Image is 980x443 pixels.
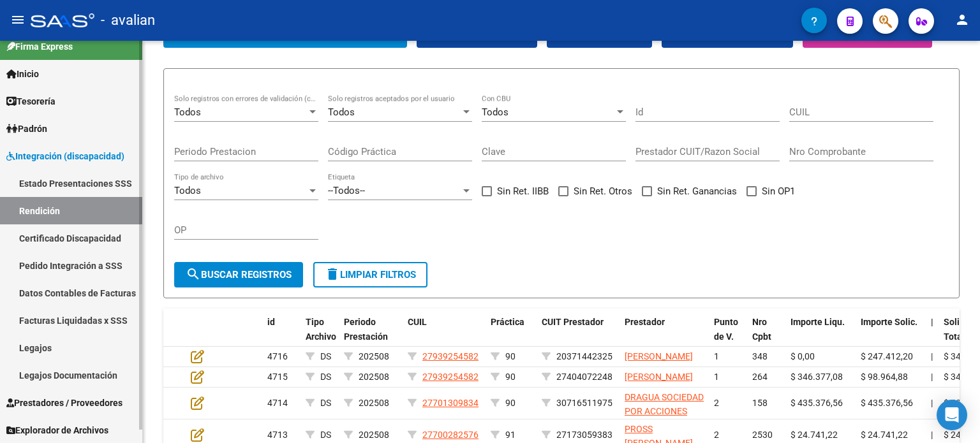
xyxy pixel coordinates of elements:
[931,398,933,408] span: |
[791,430,838,440] span: $ 24.741,22
[556,398,612,408] span: 30716511975
[861,351,913,361] span: $ 247.412,20
[747,309,785,365] datatable-header-cell: Nro Cpbt
[926,309,939,365] datatable-header-cell: |
[422,351,479,361] span: 27939254582
[408,317,427,327] span: CUIL
[954,12,970,27] mat-icon: person
[101,6,155,34] span: - avalian
[320,351,331,361] span: DS
[505,372,516,382] span: 90
[262,309,301,365] datatable-header-cell: id
[174,185,201,196] span: Todos
[359,398,389,408] span: 202508
[505,398,516,408] span: 90
[6,67,39,81] span: Inicio
[174,106,201,118] span: Todos
[791,398,843,408] span: $ 435.376,56
[714,372,719,382] span: 1
[10,12,26,27] mat-icon: menu
[422,398,479,408] span: 27701309834
[861,372,908,382] span: $ 98.964,88
[427,30,527,41] span: Actualizar CBUs
[931,430,933,440] span: |
[537,309,620,365] datatable-header-cell: CUIT Prestador
[313,262,427,287] button: Limpiar filtros
[359,372,389,382] span: 202508
[422,372,479,382] span: 27939254582
[752,398,768,408] span: 158
[709,309,747,365] datatable-header-cell: Punto de V.
[491,317,524,327] span: Práctica
[791,317,845,327] span: Importe Liqu.
[791,351,815,361] span: $ 0,00
[931,372,933,382] span: |
[620,309,709,365] datatable-header-cell: Prestador
[542,317,604,327] span: CUIT Prestador
[625,392,704,432] span: DRAGUA SOCIEDAD POR ACCIONES SIMPLIFICADA
[931,351,933,361] span: |
[714,351,719,361] span: 1
[6,149,124,163] span: Integración (discapacidad)
[320,398,331,408] span: DS
[714,317,738,342] span: Punto de V.
[625,351,693,361] span: [PERSON_NAME]
[931,317,933,327] span: |
[714,398,719,408] span: 2
[497,184,549,199] span: Sin Ret. IIBB
[625,372,693,382] span: [PERSON_NAME]
[505,430,516,440] span: 91
[6,122,47,136] span: Padrón
[486,309,537,365] datatable-header-cell: Práctica
[672,30,783,41] span: Exportar para SSS
[762,184,795,199] span: Sin OP1
[174,262,303,287] button: Buscar registros
[267,317,275,327] span: id
[861,317,917,327] span: Importe Solic.
[186,269,292,280] span: Buscar registros
[267,396,295,410] div: 4714
[6,40,73,54] span: Firma Express
[556,351,612,361] span: 20371442325
[752,430,773,440] span: 2530
[861,398,913,408] span: $ 435.376,56
[422,430,479,440] span: 27700282576
[556,430,612,440] span: 27173059383
[574,184,632,199] span: Sin Ret. Otros
[505,351,516,361] span: 90
[328,106,355,118] span: Todos
[752,351,768,361] span: 348
[752,372,768,382] span: 264
[861,430,908,440] span: $ 24.741,22
[359,351,389,361] span: 202508
[186,266,201,282] mat-icon: search
[306,317,336,342] span: Tipo Archivo
[557,30,642,41] span: Exportar CSV
[267,428,295,442] div: 4713
[339,309,403,365] datatable-header-cell: Periodo Prestación
[482,106,509,118] span: Todos
[267,349,295,364] div: 4716
[403,309,486,365] datatable-header-cell: CUIL
[320,372,331,382] span: DS
[325,269,416,280] span: Limpiar filtros
[6,94,56,108] span: Tesorería
[301,309,339,365] datatable-header-cell: Tipo Archivo
[556,372,612,382] span: 27404072248
[320,430,331,440] span: DS
[856,309,926,365] datatable-header-cell: Importe Solic.
[937,400,967,430] div: Open Intercom Messenger
[344,317,388,342] span: Periodo Prestación
[359,430,389,440] span: 202508
[714,430,719,440] span: 2
[267,370,295,384] div: 4715
[625,317,665,327] span: Prestador
[6,396,122,410] span: Prestadores / Proveedores
[785,309,856,365] datatable-header-cell: Importe Liqu.
[791,372,843,382] span: $ 346.377,08
[328,185,365,196] span: --Todos--
[325,266,340,282] mat-icon: delete
[6,423,108,437] span: Explorador de Archivos
[657,184,737,199] span: Sin Ret. Ganancias
[752,317,771,342] span: Nro Cpbt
